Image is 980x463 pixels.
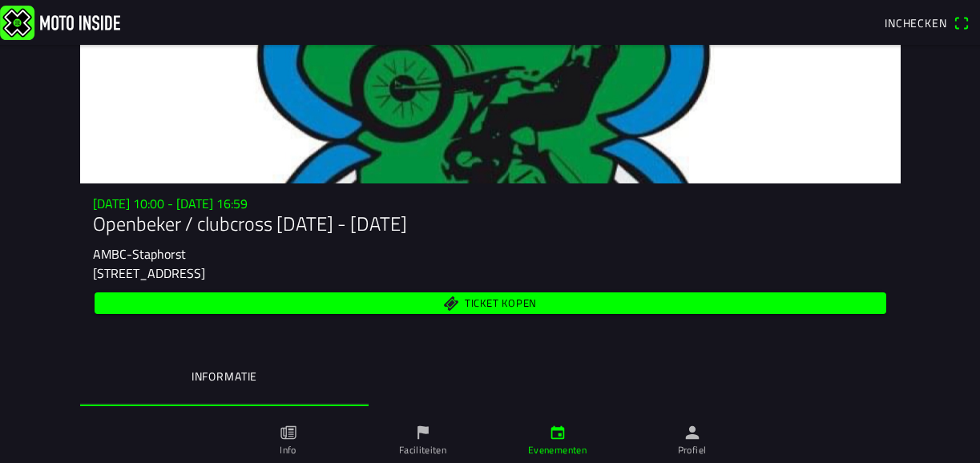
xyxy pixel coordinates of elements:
a: IncheckenQR-scanner [877,9,977,36]
span: Ticket kopen [464,299,536,309]
ion-icon: kalender [549,424,567,441]
ion-icon: vlag [414,424,432,441]
ion-label: Evenementen [528,443,587,457]
h1: Openbeker / clubcross [DATE] - [DATE] [93,212,888,236]
ion-icon: persoon [684,424,701,441]
h3: [DATE] 10:00 - [DATE] 16:59 [93,196,888,211]
ion-label: Informatie [191,368,256,385]
ion-label: Profiel [678,443,707,457]
ion-label: Faciliteiten [399,443,446,457]
ion-text: [STREET_ADDRESS] [93,264,205,283]
span: Inchecken [885,14,947,31]
ion-text: AMBC-Staphorst [93,244,186,264]
ion-icon: papier [280,424,297,441]
ion-label: Info [280,443,296,457]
